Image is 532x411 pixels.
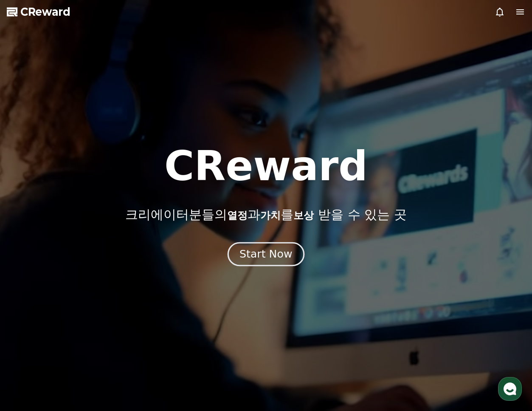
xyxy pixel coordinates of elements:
[239,247,292,261] div: Start Now
[131,282,141,289] span: 설정
[78,283,88,289] span: 대화
[164,146,368,187] h1: CReward
[27,282,32,289] span: 홈
[56,269,110,291] a: 대화
[260,210,281,221] span: 가치
[229,251,303,259] a: Start Now
[227,210,248,221] span: 열정
[228,242,304,266] button: Start Now
[7,5,70,19] a: CReward
[125,207,406,222] p: 크리에이터분들의 과 를 받을 수 있는 곳
[20,5,70,19] span: CReward
[3,269,56,291] a: 홈
[293,210,314,221] span: 보상
[110,269,163,291] a: 설정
